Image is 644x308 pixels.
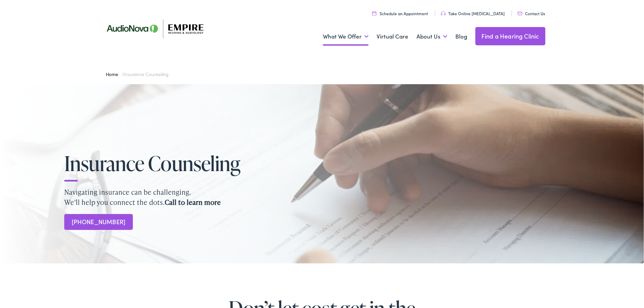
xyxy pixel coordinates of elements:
a: Take Online [MEDICAL_DATA] [441,10,505,16]
img: utility icon [518,12,522,15]
a: Virtual Care [377,24,408,49]
a: What We Offer [323,24,368,49]
a: Contact Us [518,10,545,16]
a: Blog [455,24,467,49]
a: Schedule an Appointment [372,10,428,16]
p: Navigating insurance can be challenging. We’ll help you connect the dots. [64,187,580,207]
img: utility icon [441,11,446,16]
a: [PHONE_NUMBER] [64,214,133,230]
span: / [106,71,169,77]
a: About Us [416,24,447,49]
img: utility icon [372,11,376,16]
span: Insurance Counseling [124,71,169,77]
h1: Insurance Counseling [64,152,254,174]
a: Home [106,71,122,77]
a: Find a Hearing Clinic [475,27,545,45]
strong: Call to learn more [165,197,221,207]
